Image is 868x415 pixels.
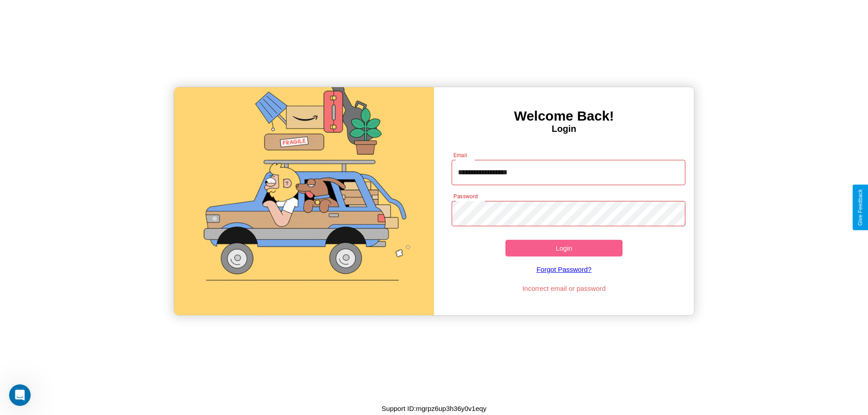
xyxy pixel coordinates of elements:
p: Support ID: mgrpz6up3h36y0v1eqy [382,402,486,415]
p: Incorrect email or password [447,282,681,294]
h3: Welcome Back! [434,108,694,124]
label: Password [453,192,477,200]
button: Login [505,240,623,256]
iframe: Intercom live chat [9,384,31,406]
label: Email [453,151,467,159]
div: Give Feedback [857,189,863,226]
h4: Login [434,124,694,134]
img: gif [174,87,434,315]
a: Forgot Password? [447,256,681,282]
